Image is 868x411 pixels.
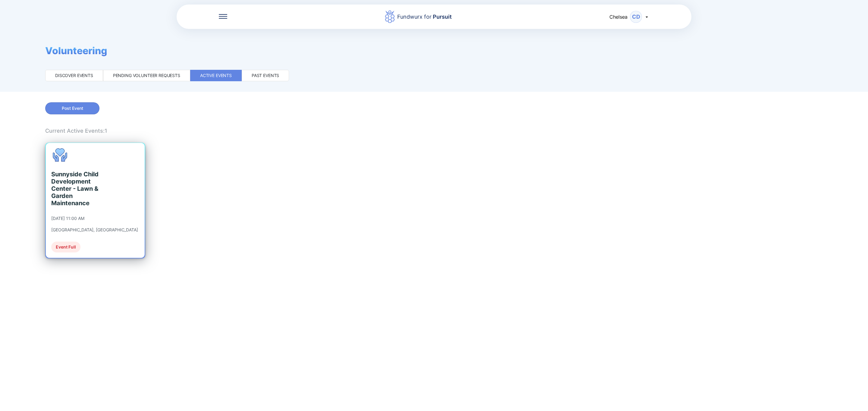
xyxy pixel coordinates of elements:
div: CD [630,11,642,23]
div: [GEOGRAPHIC_DATA], [GEOGRAPHIC_DATA] [51,227,138,233]
div: Past events [252,73,279,79]
div: Current Active Events: 1 [45,128,823,134]
div: Sunnyside Child Development Center - Lawn & Garden Maintenance [51,171,106,207]
button: Post Event [45,102,99,114]
div: Discover events [55,73,93,79]
span: Post Event [62,105,83,111]
div: [DATE] 11:00 AM [51,216,84,221]
div: Fundwurx for [397,13,452,21]
div: Pending volunteer requests [113,73,180,79]
span: Volunteering [45,45,107,57]
span: Chelsea [609,14,627,20]
div: Active events [200,73,232,79]
span: Pursuit [432,14,452,20]
div: Event Full [51,242,80,252]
